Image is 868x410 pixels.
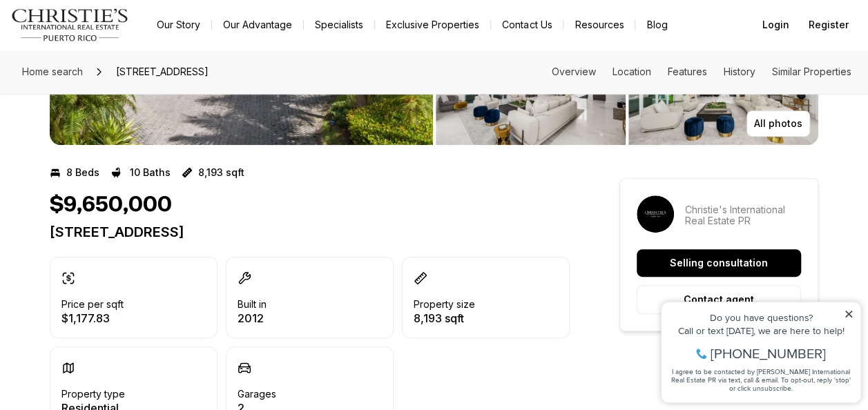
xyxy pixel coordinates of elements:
button: Login [754,11,798,39]
a: Our Advantage [212,15,303,35]
p: Property size [414,299,475,310]
a: Skip to: Overview [552,66,596,77]
a: Our Story [146,15,211,35]
a: Exclusive Properties [375,15,490,35]
p: All photos [754,118,802,129]
p: 8,193 sqft [414,313,475,324]
span: [PHONE_NUMBER] [57,65,172,79]
span: I agree to be contacted by [PERSON_NAME] International Real Estate PR via text, call & email. To ... [17,85,197,111]
p: 10 Baths [130,167,171,178]
div: Call or text [DATE], we are here to help! [15,44,200,54]
span: Home search [22,66,83,77]
button: Contact Us [491,15,563,35]
button: All photos [746,110,810,137]
a: Resources [563,15,635,35]
p: Property type [61,389,125,400]
a: Home search [17,61,88,83]
p: 8,193 sqft [198,167,244,178]
p: 2012 [238,313,267,324]
button: Register [800,11,857,39]
h1: $9,650,000 [50,192,172,218]
img: logo [11,8,129,41]
button: Selling consultation [637,249,801,277]
p: 8 Beds [66,167,99,178]
p: $1,177.83 [61,313,124,324]
span: Register [809,19,849,30]
a: Blog [635,15,678,35]
nav: Page section menu [552,66,851,77]
p: Price per sqft [61,299,124,310]
a: Skip to: Features [668,66,707,77]
a: Skip to: Similar Properties [772,66,851,77]
div: Do you have questions? [15,31,200,41]
a: Skip to: History [724,66,755,77]
p: Christie's International Real Estate PR [685,204,801,226]
a: Skip to: Location [613,66,651,77]
a: Specialists [304,15,374,35]
p: Selling consultation [670,257,768,269]
span: Login [762,19,789,30]
p: Built in [238,299,267,310]
button: 10 Baths [110,162,171,184]
span: [STREET_ADDRESS] [110,61,214,83]
p: Garages [238,389,276,400]
p: [STREET_ADDRESS] [50,224,570,240]
button: Contact agent [637,285,801,314]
